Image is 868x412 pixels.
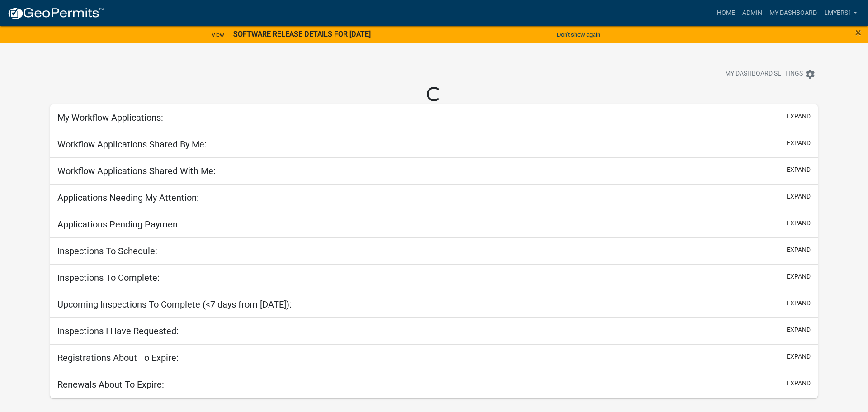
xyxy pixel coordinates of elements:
[713,5,739,22] a: Home
[787,138,811,148] button: expand
[855,27,861,38] button: Close
[57,352,179,363] h5: Registrations About To Expire:
[787,112,811,121] button: expand
[57,326,179,336] h5: Inspections I Have Requested:
[233,30,371,38] strong: SOFTWARE RELEASE DETAILS FOR [DATE]
[57,192,199,203] h5: Applications Needing My Attention:
[821,5,861,22] a: lmyers1
[57,246,157,256] h5: Inspections To Schedule:
[57,299,292,310] h5: Upcoming Inspections To Complete (<7 days from [DATE]):
[57,166,216,176] h5: Workflow Applications Shared With Me:
[725,69,803,80] span: My Dashboard Settings
[766,5,821,22] a: My Dashboard
[57,112,163,123] h5: My Workflow Applications:
[57,379,164,390] h5: Renewals About To Expire:
[787,325,811,335] button: expand
[718,65,823,83] button: My Dashboard Settingssettings
[553,27,604,42] button: Don't show again
[787,272,811,281] button: expand
[739,5,766,22] a: Admin
[57,219,183,230] h5: Applications Pending Payment:
[787,298,811,308] button: expand
[787,352,811,361] button: expand
[787,218,811,228] button: expand
[787,192,811,201] button: expand
[787,165,811,175] button: expand
[57,272,160,283] h5: Inspections To Complete:
[57,139,207,150] h5: Workflow Applications Shared By Me:
[787,245,811,255] button: expand
[787,379,811,388] button: expand
[855,26,861,39] span: ×
[208,27,228,42] a: View
[805,69,816,80] i: settings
